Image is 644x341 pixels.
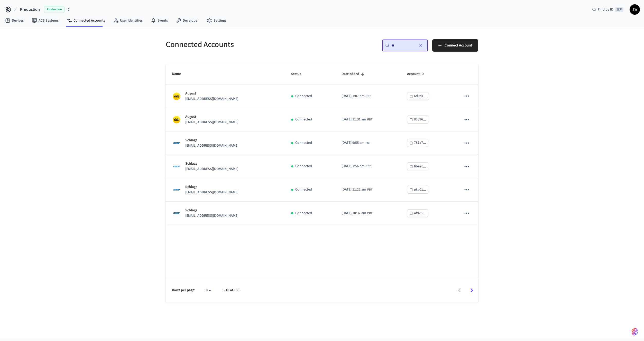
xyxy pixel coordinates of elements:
a: User Identities [109,16,147,25]
span: Account ID [407,70,430,78]
span: Production [20,6,40,13]
button: 6be7c... [407,162,428,170]
p: Connected [295,187,312,192]
button: Go to next page [466,284,478,296]
p: August [185,114,238,120]
div: 4fd28... [414,210,426,216]
span: Production [44,6,65,13]
div: e8e01... [414,187,426,193]
p: Schlage [185,138,238,143]
a: Events [147,16,172,25]
p: Connected [295,93,312,99]
p: [EMAIL_ADDRESS][DOMAIN_NAME] [185,190,238,195]
button: 787a7... [407,139,428,147]
h5: Connected Accounts [166,39,319,50]
div: 6be7c... [414,163,426,170]
a: ACS Systems [28,16,63,25]
p: Connected [295,117,312,122]
a: Settings [203,16,231,25]
img: Yale Logo, Square [172,115,181,124]
span: Connect Account [445,42,472,49]
img: Schlage Logo, Square [172,162,181,171]
span: Date added [342,70,366,78]
p: August [185,91,238,96]
span: [DATE] 11:22 am [342,187,366,192]
span: [DATE] 10:32 am [342,211,366,216]
button: 83326... [407,116,428,124]
span: Find by ID [598,7,613,12]
a: Connected Accounts [63,16,109,25]
div: America/Los_Angeles [342,140,371,146]
button: Connect Account [432,39,478,52]
div: America/Los_Angeles [342,211,372,216]
a: Devices [1,16,28,25]
span: [DATE] 9:55 am [342,140,364,146]
p: Schlage [185,184,238,190]
p: Schlage [185,208,238,213]
div: America/Los_Angeles [342,187,372,192]
span: PDT [366,164,371,169]
div: 83326... [414,116,426,123]
p: [EMAIL_ADDRESS][DOMAIN_NAME] [185,166,238,172]
span: PDT [367,211,372,216]
p: [EMAIL_ADDRESS][DOMAIN_NAME] [185,213,238,219]
div: 10 [201,287,214,294]
span: [DATE] 1:07 pm [342,93,365,99]
p: Connected [295,140,312,146]
p: [EMAIL_ADDRESS][DOMAIN_NAME] [185,96,238,102]
span: [DATE] 11:31 am [342,117,366,122]
span: ⌘ K [615,7,623,12]
p: Rows per page: [172,288,195,293]
span: PDT [367,187,372,192]
span: PDT [367,117,372,122]
span: Status [291,70,308,78]
div: 6d9d1... [414,93,427,99]
table: sticky table [166,64,478,225]
img: Yale Logo, Square [172,92,181,101]
img: Schlage Logo, Square [172,138,181,148]
button: e8e01... [407,186,428,194]
a: Developer [172,16,203,25]
div: America/Los_Angeles [342,93,371,99]
div: Find by ID⌘ K [588,5,628,14]
div: 787a7... [414,140,426,146]
p: [EMAIL_ADDRESS][DOMAIN_NAME] [185,143,238,148]
span: PDT [366,94,371,99]
img: Schlage Logo, Square [172,185,181,194]
span: [DATE] 1:56 pm [342,164,365,169]
p: Connected [295,211,312,216]
img: SeamLogoGradient.69752ec5.svg [632,328,638,336]
span: Name [172,70,188,78]
div: America/Los_Angeles [342,117,372,122]
p: 1–10 of 106 [222,288,239,293]
span: EW [630,5,639,14]
img: Schlage Logo, Square [172,209,181,218]
div: America/Los_Angeles [342,164,371,169]
p: Schlage [185,161,238,166]
button: 4fd28... [407,209,428,217]
p: [EMAIL_ADDRESS][DOMAIN_NAME] [185,120,238,125]
span: PDT [365,141,371,145]
button: 6d9d1... [407,92,429,100]
p: Connected [295,164,312,169]
button: EW [630,4,640,15]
